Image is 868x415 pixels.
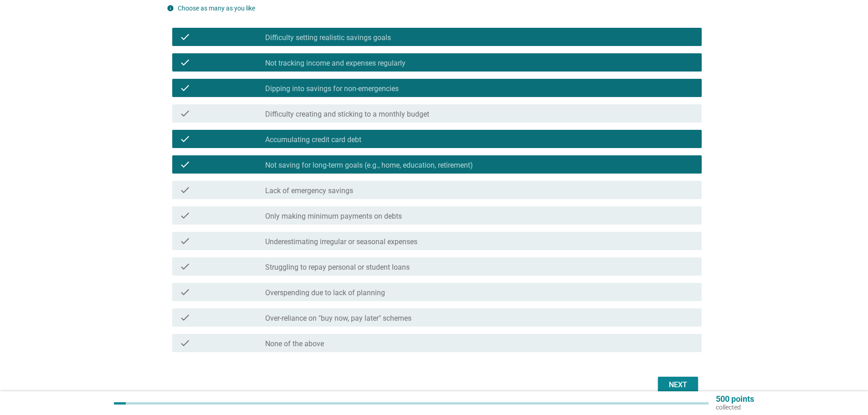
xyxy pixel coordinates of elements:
[265,33,391,42] label: Difficulty setting realistic savings goals
[178,5,255,12] label: Choose as many as you like
[658,377,698,393] button: Next
[265,161,473,170] label: Not saving for long-term goals (e.g., home, education, retirement)
[265,135,361,144] label: Accumulating credit card debt
[665,379,691,390] div: Next
[180,108,190,119] i: check
[265,314,411,323] label: Over-reliance on "buy now, pay later" schemes
[180,236,190,246] i: check
[180,133,190,144] i: check
[265,186,353,195] label: Lack of emergency savings
[716,395,754,403] p: 500 points
[265,263,410,272] label: Struggling to repay personal or student loans
[180,338,190,348] i: check
[716,403,754,411] p: collected
[180,261,190,272] i: check
[265,59,406,68] label: Not tracking income and expenses regularly
[265,84,399,93] label: Dipping into savings for non-emergencies
[265,212,402,221] label: Only making minimum payments on debts
[180,312,190,323] i: check
[180,210,190,221] i: check
[180,57,190,68] i: check
[180,287,190,297] i: check
[265,339,324,348] label: None of the above
[265,288,385,297] label: Overspending due to lack of planning
[265,237,417,246] label: Underestimating irregular or seasonal expenses
[180,184,190,195] i: check
[167,5,174,12] i: info
[180,31,190,42] i: check
[180,159,190,170] i: check
[180,82,190,93] i: check
[265,110,429,119] label: Difficulty creating and sticking to a monthly budget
